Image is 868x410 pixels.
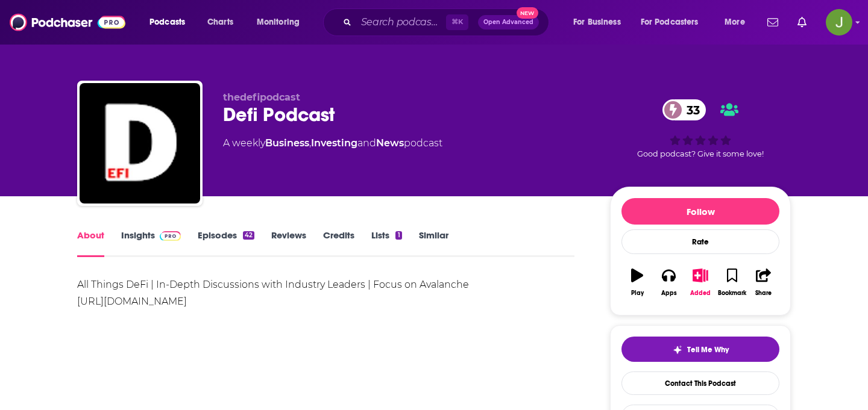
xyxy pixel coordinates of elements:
[311,137,357,149] a: Investing
[718,290,746,297] div: Bookmark
[621,337,779,362] button: tell me why sparkleTell Me Why
[207,14,233,31] span: Charts
[763,12,783,33] a: Show notifications dropdown
[198,229,254,257] a: Episodes42
[573,14,621,31] span: For Business
[565,13,636,32] button: open menu
[687,345,729,355] span: Tell Me Why
[755,290,772,297] div: Share
[641,14,699,31] span: For Podcasters
[662,99,706,120] a: 33
[271,229,306,257] a: Reviews
[631,290,644,297] div: Play
[121,229,181,257] a: InsightsPodchaser Pro
[725,14,745,31] span: More
[826,9,852,36] span: Logged in as jon47193
[223,136,442,151] div: A weekly podcast
[356,13,446,32] input: Search podcasts, credits, & more...
[826,9,852,36] button: Show profile menu
[478,15,539,30] button: Open AdvancedNew
[160,231,181,241] img: Podchaser Pro
[10,11,125,34] img: Podchaser - Follow, Share and Rate Podcasts
[200,13,241,32] a: Charts
[637,149,764,158] span: Good podcast? Give it some love!
[675,99,706,120] span: 33
[716,13,760,32] button: open menu
[77,296,187,307] a: [URL][DOMAIN_NAME]
[309,137,311,149] span: ,
[371,229,401,257] a: Lists1
[149,14,185,31] span: Podcasts
[716,261,747,304] button: Bookmark
[621,198,779,225] button: Follow
[621,371,779,395] a: Contact This Podcast
[483,19,533,25] span: Open Advanced
[257,14,300,31] span: Monitoring
[335,8,561,36] div: Search podcasts, credits, & more...
[141,13,201,32] button: open menu
[357,137,376,149] span: and
[376,137,404,149] a: News
[690,290,711,297] div: Added
[633,13,716,32] button: open menu
[323,229,354,257] a: Credits
[793,12,811,33] a: Show notifications dropdown
[395,231,401,240] div: 1
[661,290,677,297] div: Apps
[653,261,684,304] button: Apps
[80,83,200,203] img: Defi Podcast
[77,276,574,310] div: All Things DeFi | In-Depth Discussions with Industry Leaders | Focus on Avalanche
[265,137,309,149] a: Business
[685,261,716,304] button: Added
[826,9,852,36] img: User Profile
[243,231,254,240] div: 42
[610,92,791,166] div: 33Good podcast? Give it some love!
[223,92,300,103] span: thedefipodcast
[621,261,653,304] button: Play
[621,229,779,254] div: Rate
[748,261,779,304] button: Share
[446,14,468,30] span: ⌘ K
[673,345,682,355] img: tell me why sparkle
[419,229,448,257] a: Similar
[517,7,538,19] span: New
[77,229,104,257] a: About
[248,13,315,32] button: open menu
